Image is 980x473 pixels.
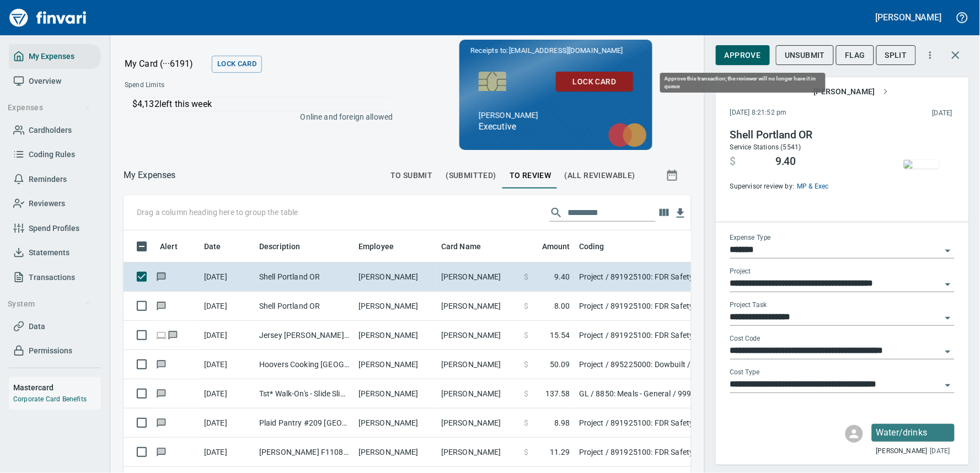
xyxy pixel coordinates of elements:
[437,409,520,438] td: [PERSON_NAME]
[510,169,551,182] span: To Review
[358,240,408,253] span: Employee
[259,240,301,253] span: Description
[730,108,860,119] span: [DATE] 8:21:52 pm
[9,338,101,363] a: Permissions
[524,330,528,341] span: $
[200,409,255,438] td: [DATE]
[354,438,437,467] td: [PERSON_NAME]
[160,240,178,253] span: Alert
[672,205,689,222] button: Download Table
[730,268,751,275] label: Project
[550,330,570,341] span: 15.54
[885,49,907,62] span: Split
[354,350,437,379] td: [PERSON_NAME]
[809,82,893,102] button: [PERSON_NAME]
[550,447,570,458] span: 11.29
[470,45,641,56] p: Receipts to:
[29,271,75,284] span: Transactions
[200,350,255,379] td: [DATE]
[524,388,528,399] span: $
[524,359,528,370] span: $
[354,292,437,321] td: [PERSON_NAME]
[29,222,79,235] span: Spend Profiles
[29,50,74,63] span: My Expenses
[575,379,850,409] td: GL / 8850: Meals - General / 999NO: Other-[GEOGRAPHIC_DATA]
[7,4,89,31] a: Finvari
[575,409,850,438] td: Project / 891925100: FDR Safety Solutions Training GA / TRAINING: Training / 621200: Additional S...
[930,446,950,457] span: [DATE]
[9,167,101,192] a: Reminders
[441,240,481,253] span: Card Name
[730,302,767,309] label: Project Task
[255,350,354,379] td: Hoovers Cooking [GEOGRAPHIC_DATA] [GEOGRAPHIC_DATA]
[845,49,865,62] span: Flag
[358,240,394,253] span: Employee
[730,143,801,151] span: Service Stations (5541)
[9,142,101,167] a: Coding Rules
[528,240,570,253] span: Amount
[200,321,255,350] td: [DATE]
[876,12,942,23] h5: [PERSON_NAME]
[730,155,736,168] span: $
[116,111,393,122] p: Online and foreign allowed
[437,292,520,321] td: [PERSON_NAME]
[9,216,101,241] a: Spend Profiles
[575,350,850,379] td: Project / 895225000: Dowbuilt / AUDITS: Audits / 621200: Additional Services - Non Reimbursable /...
[124,169,176,182] nav: breadcrumb
[125,57,207,71] p: My Card (···6191)
[132,98,390,111] p: $4,132 left this week
[556,72,633,92] button: Lock Card
[200,292,255,321] td: [DATE]
[13,381,101,394] h6: Mastercard
[29,74,61,88] span: Overview
[437,262,520,292] td: [PERSON_NAME]
[156,448,167,455] span: Has messages
[942,42,969,68] button: Close transaction
[508,45,624,56] span: [EMAIL_ADDRESS][DOMAIN_NAME]
[200,438,255,467] td: [DATE]
[125,80,277,91] span: Spend Limits
[156,302,167,309] span: Has messages
[940,243,956,259] button: Open
[204,240,235,253] span: Date
[575,438,850,467] td: Project / 891925100: FDR Safety Solutions Training GA / TRAINING: Training / 621200: Additional S...
[200,379,255,409] td: [DATE]
[137,207,298,218] p: Drag a column heading here to group the table
[437,321,520,350] td: [PERSON_NAME]
[940,310,956,326] button: Open
[255,262,354,292] td: Shell Portland OR
[255,292,354,321] td: Shell Portland OR
[565,75,624,89] span: Lock Card
[730,235,771,241] label: Expense Type
[437,438,520,467] td: [PERSON_NAME]
[13,395,87,403] a: Corporate Card Benefits
[716,45,770,66] button: Approve
[725,49,761,62] span: Approve
[524,447,528,458] span: $
[813,85,888,99] span: [PERSON_NAME]
[940,378,956,393] button: Open
[9,191,101,216] a: Reviewers
[390,169,433,182] span: To Submit
[29,123,72,137] span: Cardholders
[29,148,75,162] span: Coding Rules
[545,388,570,399] span: 137.58
[542,240,570,253] span: Amount
[565,169,635,182] span: (All Reviewable)
[354,409,437,438] td: [PERSON_NAME]
[437,379,520,409] td: [PERSON_NAME]
[29,320,45,334] span: Data
[354,379,437,409] td: [PERSON_NAME]
[255,379,354,409] td: Tst* Walk-On's - Slide Slidell LA
[918,43,942,67] button: More
[730,369,760,376] label: Cost Type
[575,292,850,321] td: Project / 891925100: FDR Safety Solutions Training GA / TRAINING: Training / 621200: Additional S...
[9,118,101,143] a: Cardholders
[8,101,91,115] span: Expenses
[603,117,652,153] img: mastercard.svg
[776,45,834,66] button: Unsubmit
[554,271,570,282] span: 9.40
[156,361,167,368] span: Has messages
[200,262,255,292] td: [DATE]
[354,262,437,292] td: [PERSON_NAME]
